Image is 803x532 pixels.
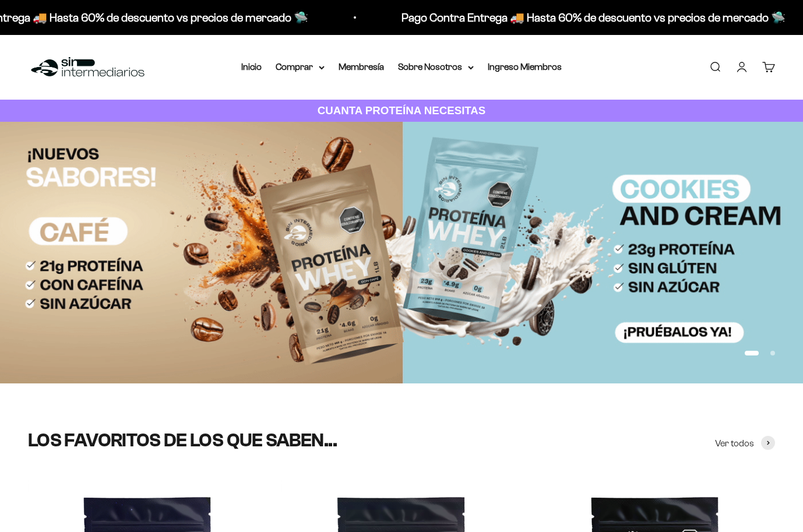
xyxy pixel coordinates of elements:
[715,436,775,451] a: Ver todos
[339,62,384,72] a: Membresía
[318,104,486,117] strong: CUANTA PROTEÍNA NECESITAS
[241,62,262,72] a: Inicio
[399,8,783,27] p: Pago Contra Entrega 🚚 Hasta 60% de descuento vs precios de mercado 🛸
[28,430,337,450] split-lines: LOS FAVORITOS DE LOS QUE SABEN...
[715,436,754,451] span: Ver todos
[398,59,474,75] summary: Sobre Nosotros
[276,59,325,75] summary: Comprar
[488,62,562,72] a: Ingreso Miembros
